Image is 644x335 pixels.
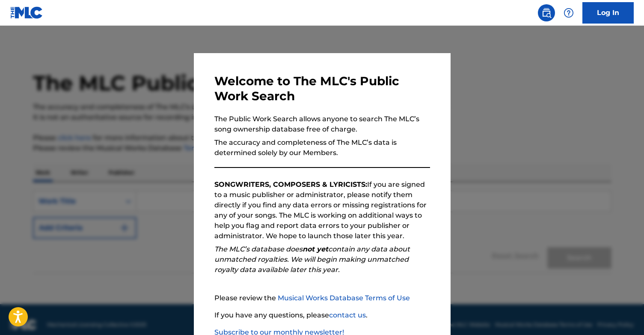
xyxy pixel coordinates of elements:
[10,6,43,19] img: MLC Logo
[214,114,430,135] p: The Public Work Search allows anyone to search The MLC’s song ownership database free of charge.
[560,4,577,21] div: Help
[214,138,430,158] p: The accuracy and completeness of The MLC’s data is determined solely by our Members.
[214,180,367,188] strong: SONGWRITERS, COMPOSERS & LYRICISTS:
[214,310,430,320] p: If you have any questions, please .
[214,179,430,241] p: If you are signed to a music publisher or administrator, please notify them directly if you find ...
[582,2,634,24] a: Log In
[303,245,328,253] strong: not yet
[329,311,366,319] a: contact us
[214,74,430,104] h3: Welcome to The MLC's Public Work Search
[214,245,410,274] em: The MLC’s database does contain any data about unmatched royalties. We will begin making unmatche...
[564,8,574,18] img: help
[541,8,552,18] img: search
[214,293,430,303] p: Please review the
[278,294,410,302] a: Musical Works Database Terms of Use
[538,4,555,21] a: Public Search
